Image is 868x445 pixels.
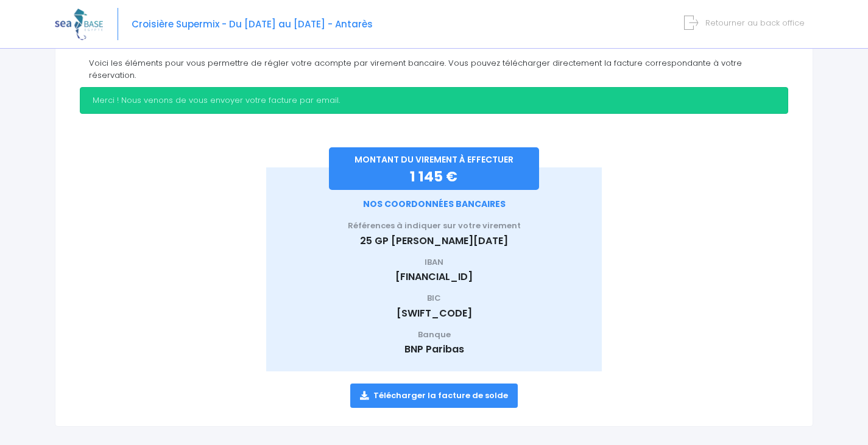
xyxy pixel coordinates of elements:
span: Croisière Supermix - Du [DATE] au [DATE] - Antarès [132,18,373,30]
span: MONTANT DU VIREMENT À EFFECTUER [355,153,513,166]
div: Merci ! Nous venons de vous envoyer votre facture par email. [80,87,788,114]
p: Références à indiquer sur votre virement [284,220,584,232]
p: BIC [284,292,584,304]
a: Retourner au back office [689,17,805,29]
span: 1 145 € [410,167,457,186]
span: NOS COORDONNÉES BANCAIRES [363,198,506,210]
p: [FINANCIAL_ID] [284,270,584,284]
p: Banque [284,329,584,341]
span: Voici les éléments pour vous permettre de régler votre acompte par virement bancaire. Vous pouvez... [89,57,742,81]
p: BNP Paribas [284,342,584,357]
a: Télécharger la facture de solde [350,384,518,408]
span: Retourner au back office [705,17,805,29]
p: [SWIFT_CODE] [284,306,584,321]
p: IBAN [284,256,584,268]
p: 25 GP [PERSON_NAME][DATE] [284,234,584,248]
